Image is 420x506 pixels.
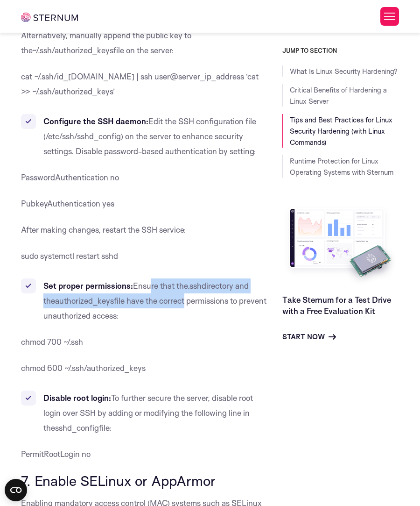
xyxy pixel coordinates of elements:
[290,86,387,106] a: Critical Benefits of Hardening a Linux Server
[5,479,27,501] button: Open CMP widget
[290,67,398,76] a: What Is Linux Security Hardening?
[99,423,112,433] span: file:
[21,363,146,373] span: chmod 600 ~/.ssh/authorized_keys
[188,281,202,291] span: .ssh
[113,45,174,55] span: file on the server:
[380,7,399,26] button: Toggle Menu
[282,47,399,54] h3: JUMP TO SECTION
[282,295,391,316] a: Take Sternum for a Test Drive with a Free Evaluation Kit
[21,172,119,182] span: PasswordAuthentication no
[21,199,114,208] span: PubkeyAuthentication yes
[32,45,113,55] span: ~/.ssh/authorized_keys
[43,281,249,306] span: directory and the
[282,204,399,287] img: Take Sternum for a Test Drive with a Free Evaluation Kit
[21,71,259,96] span: cat ~/.ssh/id_[DOMAIN_NAME] | ssh user@server_ip_address ‘cat >> ~/.ssh/authorized_keys’
[43,296,266,321] span: file have the correct permissions to prevent unauthorized access:
[21,251,118,261] span: sudo systemctl restart sshd
[43,131,46,141] span: (
[21,472,216,489] span: 7. Enable SELinux or AppArmor
[43,393,253,433] span: To further secure the server, disable root login over SSH by adding or modifying the following li...
[21,337,83,347] span: chmod 700 ~/.ssh
[282,331,336,342] a: Start Now
[43,393,111,403] b: Disable root login:
[21,30,191,55] span: Alternatively, manually append the public key to the
[290,115,392,147] a: Tips and Best Practices for Linux Security Hardening (with Linux Commands)
[46,131,121,141] span: /etc/ssh/sshd_config
[148,116,256,126] span: Edit the SSH configuration file
[55,423,99,433] span: sshd_config
[43,131,256,156] span: ) on the server to enhance security settings. Disable password-based authentication by setting:
[55,296,114,306] span: authorized_keys
[21,13,78,22] img: sternum iot
[43,281,133,291] b: Set proper permissions:
[21,225,186,235] span: After making changes, restart the SSH service:
[133,281,188,291] span: Ensure that the
[43,116,148,126] b: Configure the SSH daemon:
[290,157,393,177] a: Runtime Protection for Linux Operating Systems with Sternum
[21,449,91,459] span: PermitRootLogin no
